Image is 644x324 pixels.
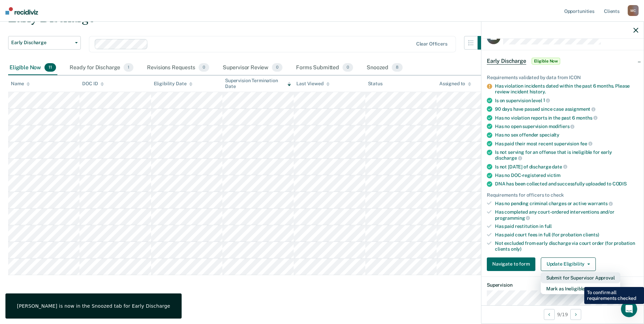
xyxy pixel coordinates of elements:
[68,60,135,75] div: Ready for Discharge
[146,60,210,75] div: Revisions Requests
[580,141,592,146] span: fee
[154,81,193,87] div: Eligibility Date
[439,81,471,87] div: Assigned to
[82,81,104,87] div: DOC ID
[539,132,559,138] span: specialty
[416,41,447,47] div: Clear officers
[487,75,638,80] div: Requirements validated by data from ICON
[495,132,638,138] div: Has no sex offender
[11,40,72,46] span: Early Discharge
[5,7,38,15] img: Recidiviz
[272,63,282,72] span: 0
[549,124,575,129] span: modifiers
[495,83,638,95] div: Has violation incidents dated within the past 6 months. Please review incident history.
[481,50,644,72] div: Early DischargeEligible Now
[487,192,638,198] div: Requirements for officers to check
[543,97,550,103] span: 1
[621,301,637,317] iframe: Intercom live chat
[44,63,56,72] span: 11
[225,78,291,89] div: Supervision Termination Date
[495,97,638,104] div: Is on supervision level
[532,58,560,65] span: Eligible Now
[124,63,133,72] span: 1
[495,209,638,221] div: Has completed any court-ordered interventions and/or
[495,240,638,252] div: Not excluded from early discharge via court order (for probation clients
[495,123,638,129] div: Has no open supervision
[221,60,284,75] div: Supervisor Review
[588,201,613,206] span: warrants
[481,305,644,323] div: 9 / 19
[541,283,620,294] button: Mark as Ineligible
[495,215,530,221] span: programming
[487,282,638,288] dt: Supervision
[495,223,638,229] div: Has paid restitution in
[199,63,209,72] span: 0
[541,257,596,271] button: Update Eligibility
[495,173,638,178] div: Has no DOC-registered
[17,303,170,309] div: [PERSON_NAME] is now in the Snoozed tab for Early Discharge
[495,164,638,170] div: Is not [DATE] of discharge
[544,309,555,320] button: Previous Opportunity
[495,155,522,161] span: discharge
[495,149,638,161] div: Is not serving for an offense that is ineligible for early
[343,63,353,72] span: 0
[628,5,639,16] div: M C
[392,63,403,72] span: 8
[487,257,538,271] a: Navigate to form
[545,223,552,229] span: full
[11,81,30,87] div: Name
[547,173,560,178] span: victim
[570,309,581,320] button: Next Opportunity
[296,81,329,87] div: Last Viewed
[495,115,638,121] div: Has no violation reports in the past 6
[495,181,638,187] div: DNA has been collected and successfully uploaded to
[495,141,638,147] div: Has paid their most recent supervision
[541,272,620,283] button: Submit for Supervisor Approval
[365,60,404,75] div: Snoozed
[552,164,567,169] span: date
[495,106,638,112] div: 90 days have passed since case
[495,232,638,238] div: Has paid court fees in full (for probation
[487,257,535,271] button: Navigate to form
[368,81,383,87] div: Status
[565,106,595,112] span: assignment
[612,181,627,186] span: CODIS
[8,60,57,75] div: Eligible Now
[495,200,638,206] div: Has no pending criminal charges or active
[576,115,597,121] span: months
[487,58,526,65] span: Early Discharge
[511,246,521,252] span: only)
[583,232,599,237] span: clients)
[295,60,354,75] div: Forms Submitted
